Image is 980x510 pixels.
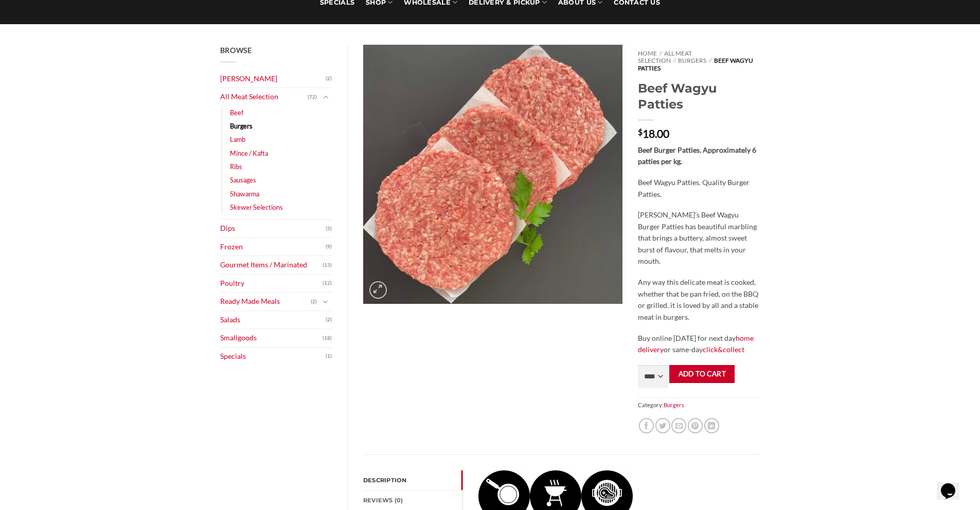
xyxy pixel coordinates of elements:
a: Salads [220,311,326,329]
button: Toggle [319,92,332,103]
a: Pin on Pinterest [688,418,703,433]
a: Shawarma [230,187,259,201]
span: (2) [326,71,332,86]
span: Browse [220,46,252,54]
button: Add to cart [669,365,735,383]
span: (18) [323,331,332,346]
a: Share on Twitter [655,418,670,433]
p: Buy online [DATE] for next day or same-day [638,333,760,356]
a: All Meat Selection [638,49,692,64]
p: Beef Wagyu Patties. Quality Burger Patties. [638,177,760,200]
p: [PERSON_NAME]’s Beef Wagyu Burger Patties has beautiful marbling that brings a buttery, almost sw... [638,209,760,267]
a: click&collect [703,345,744,354]
span: (72) [308,89,317,105]
a: Mince / Kafta [230,147,268,160]
a: Home [638,49,657,57]
a: Share on Facebook [639,418,654,433]
span: // [673,57,676,64]
a: Frozen [220,238,326,256]
img: Beef Wagyu Patties [363,45,622,304]
a: Sausages [230,173,256,187]
span: (9) [326,239,332,254]
a: Lamb [230,133,245,146]
span: Beef Wagyu Patties [638,57,753,71]
bdi: 18.00 [638,127,669,140]
p: Any way this delicate meat is cooked, whether that be pan fried, on the BBQ or grilled, it is lov... [638,277,760,323]
a: Ribs [230,160,242,173]
a: Gourmet Items / Marinated [220,256,323,274]
span: // [708,57,712,64]
span: $ [638,128,643,136]
span: (2) [326,312,332,327]
span: (13) [323,258,332,273]
a: Burgers [664,402,684,408]
a: All Meat Selection [220,88,308,106]
iframe: chat widget [937,469,970,500]
a: [PERSON_NAME] [220,70,326,88]
a: Poultry [220,275,323,293]
strong: Beef Burger Patties. Approximately 6 patties per kg. [638,145,756,166]
a: Ready Made Meals [220,293,311,311]
a: Burgers [678,57,706,64]
span: Category: [638,397,760,412]
a: Share on LinkedIn [704,418,719,433]
a: Burgers [230,119,253,133]
h1: Beef Wagyu Patties [638,80,760,112]
span: (5) [326,221,332,236]
span: // [659,49,663,57]
span: (12) [323,276,332,291]
span: (2) [311,294,317,309]
button: Toggle [319,296,332,307]
a: Dips [220,220,326,238]
a: Reviews (0) [363,490,462,510]
a: Smallgoods [220,329,323,347]
a: Zoom [369,281,387,299]
a: Specials [220,348,326,366]
a: Skewer Selections [230,201,283,214]
a: Description [363,470,462,490]
a: Beef [230,106,243,119]
a: Email to a Friend [671,418,686,433]
span: (1) [326,349,332,364]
